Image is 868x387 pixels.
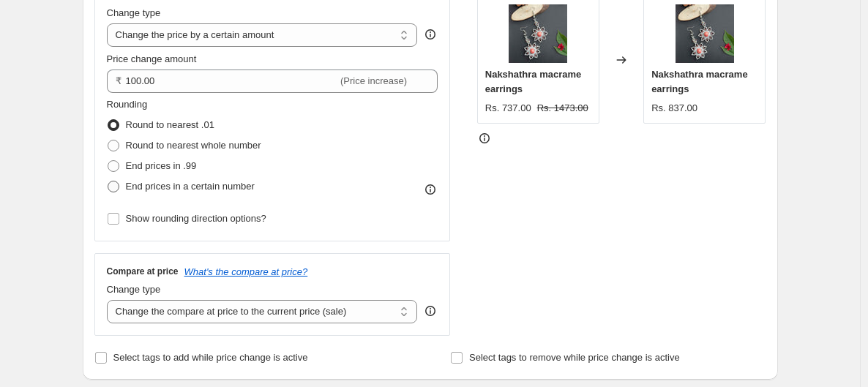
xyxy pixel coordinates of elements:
[485,69,582,94] span: Nakshathra macrame earrings
[107,284,161,295] span: Change type
[126,69,338,93] input: -10.00
[340,75,407,86] span: (Price increase)
[651,69,748,94] span: Nakshathra macrame earrings
[126,160,197,171] span: End prices in .99
[423,27,438,42] div: help
[184,266,308,277] button: What's the compare at price?
[107,53,197,64] span: Price change amount
[126,181,255,192] span: End prices in a certain number
[469,352,680,363] span: Select tags to remove while price change is active
[509,4,567,63] img: fe392f_ac4720b3cd1840cf82526ad2e0acfdcc_mv2_783fa75d-3221-4f97-83b4-4cc79f9704cc_80x.jpg
[107,99,148,110] span: Rounding
[113,352,308,363] span: Select tags to add while price change is active
[107,266,179,277] h3: Compare at price
[537,101,588,116] strike: Rs. 1473.00
[651,101,697,116] div: Rs. 837.00
[423,304,438,318] div: help
[126,119,214,130] span: Round to nearest .01
[485,101,531,116] div: Rs. 737.00
[116,75,121,86] span: ₹
[126,140,261,151] span: Round to nearest whole number
[676,4,734,63] img: fe392f_ac4720b3cd1840cf82526ad2e0acfdcc_mv2_783fa75d-3221-4f97-83b4-4cc79f9704cc_80x.jpg
[126,213,266,224] span: Show rounding direction options?
[107,7,161,18] span: Change type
